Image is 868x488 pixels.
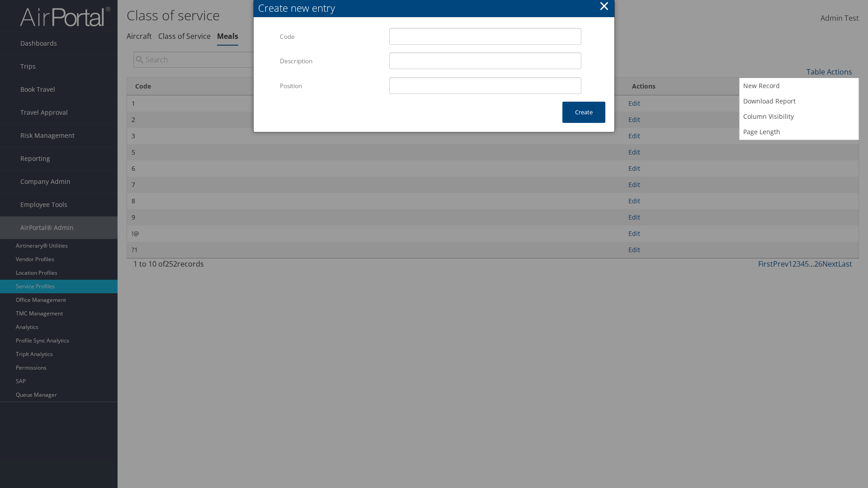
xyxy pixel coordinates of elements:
[740,109,859,124] a: Column Visibility
[740,78,859,94] a: New Record
[280,52,382,70] label: Description
[740,124,859,140] a: Page Length
[280,77,382,94] label: Position
[280,28,382,45] label: Code
[562,102,605,123] button: Create
[258,1,614,15] div: Create new entry
[740,94,859,109] a: Download Report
